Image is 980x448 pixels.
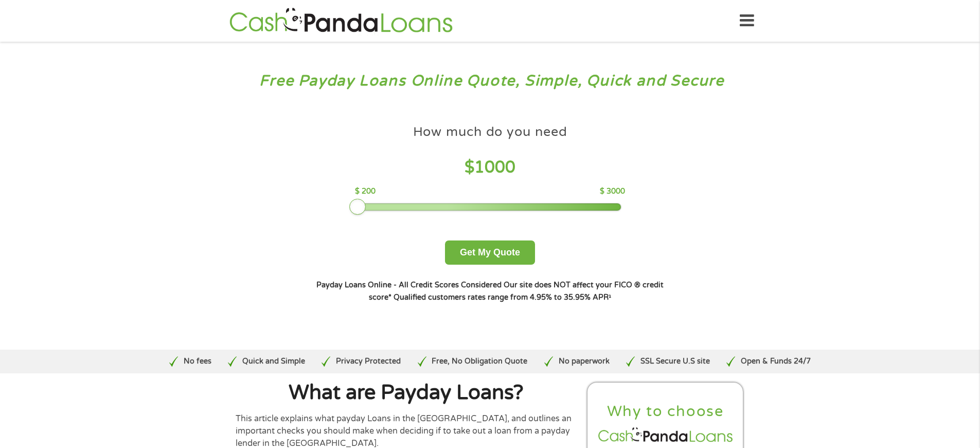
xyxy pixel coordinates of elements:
h3: Free Payday Loans Online Quote, Simple, Quick and Secure [30,72,951,91]
p: SSL Secure U.S site [640,356,710,367]
p: Open & Funds 24/7 [741,356,811,367]
strong: Our site does NOT affect your FICO ® credit score* [369,281,664,302]
p: No fees [184,356,211,367]
strong: Payday Loans Online - All Credit Scores Considered [316,281,502,289]
h2: Why to choose [596,402,735,421]
p: $ 3000 [600,186,625,197]
h1: What are Payday Loans? [236,383,577,403]
strong: Qualified customers rates range from 4.95% to 35.95% APR¹ [394,293,611,302]
h4: How much do you need [413,124,567,141]
p: $ 200 [355,186,376,197]
p: Privacy Protected [336,356,401,367]
img: GetLoanNow Logo [226,6,456,36]
p: Free, No Obligation Quote [432,356,527,367]
p: No paperwork [559,356,610,367]
p: Quick and Simple [242,356,305,367]
button: Get My Quote [445,240,535,265]
h4: $ [355,157,625,178]
span: 1000 [474,158,515,177]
